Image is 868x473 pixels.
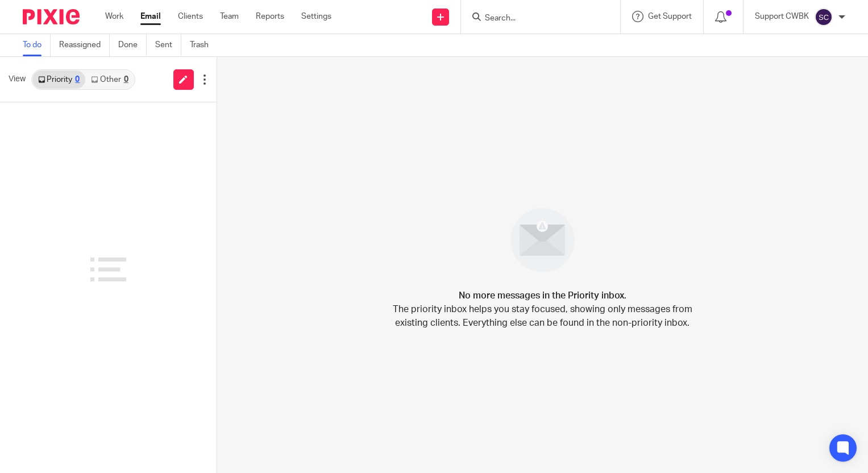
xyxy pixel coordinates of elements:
[59,34,110,56] a: Reassigned
[140,11,161,22] a: Email
[484,14,586,24] input: Search
[23,9,80,24] img: Pixie
[105,11,123,22] a: Work
[124,76,128,84] div: 0
[459,289,626,302] h4: No more messages in the Priority inbox.
[815,8,833,26] img: svg%3E
[9,73,26,85] span: View
[178,11,203,22] a: Clients
[392,302,693,330] p: The priority inbox helps you stay focused, showing only messages from existing clients. Everythin...
[85,70,134,89] a: Other0
[648,13,692,20] span: Get Support
[755,11,809,22] p: Support CWBK
[155,34,181,56] a: Sent
[32,70,85,89] a: Priority0
[220,11,239,22] a: Team
[23,34,51,56] a: To do
[256,11,284,22] a: Reports
[75,76,80,84] div: 0
[503,201,582,280] img: image
[190,34,217,56] a: Trash
[301,11,331,22] a: Settings
[118,34,147,56] a: Done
